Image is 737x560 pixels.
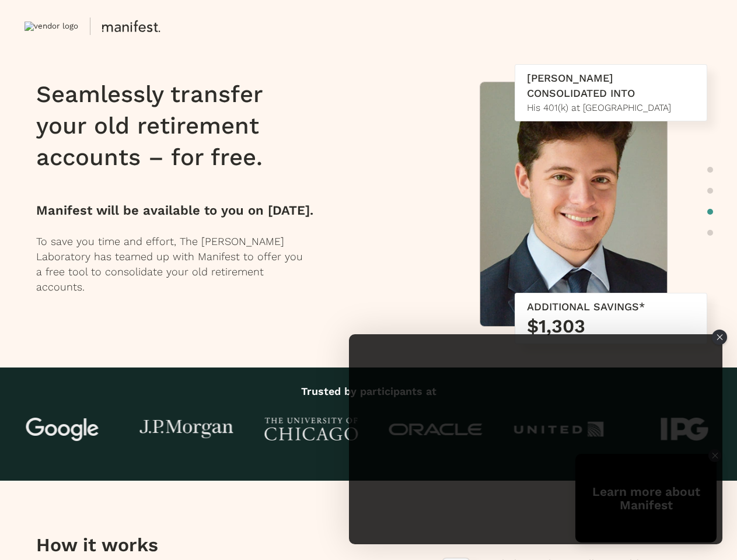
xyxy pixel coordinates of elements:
p: To save you time and effort, The [PERSON_NAME] Laboratory has teamed up with Manifest to offer yo... [36,234,336,295]
img: Graham [480,82,667,332]
p: Manifest will be available to you on [DATE] . [36,201,336,220]
h3: How it works [36,533,297,556]
button: vendor logo [25,15,375,38]
img: vendor logo [25,22,78,31]
img: Google [16,418,109,441]
div: Manifest Participant App Embed modal [349,334,722,544]
h1: Seamlessly transfer your old retirement accounts – for free. [36,79,336,173]
img: J.P Morgan [140,420,233,439]
img: University of Chicago [264,418,358,441]
div: Close [712,330,727,345]
h3: $1,303 [527,314,695,338]
div: ADDITIONAL SAVINGS* [527,299,695,314]
div: His 401(k) at [GEOGRAPHIC_DATA] [527,101,695,115]
div: [PERSON_NAME] CONSOLIDATED INTO [527,71,695,101]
